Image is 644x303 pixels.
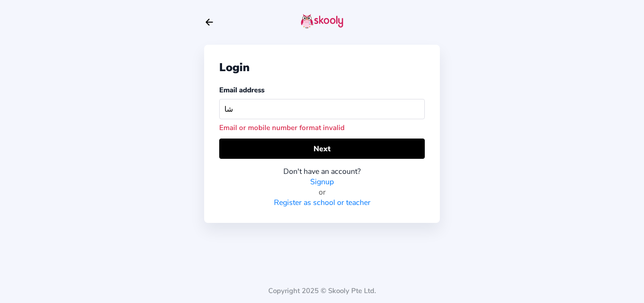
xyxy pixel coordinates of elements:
a: Register as school or teacher [274,197,371,208]
div: Login [219,60,425,75]
div: Email or mobile number format invalid [219,123,425,132]
div: Don't have an account? [219,166,425,177]
a: Signup [310,177,334,187]
button: arrow back outline [204,17,215,27]
div: or [219,187,425,197]
img: skooly-logo.png [301,14,343,29]
input: Your email address [219,99,425,119]
button: Next [219,139,425,159]
label: Email address [219,85,264,95]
